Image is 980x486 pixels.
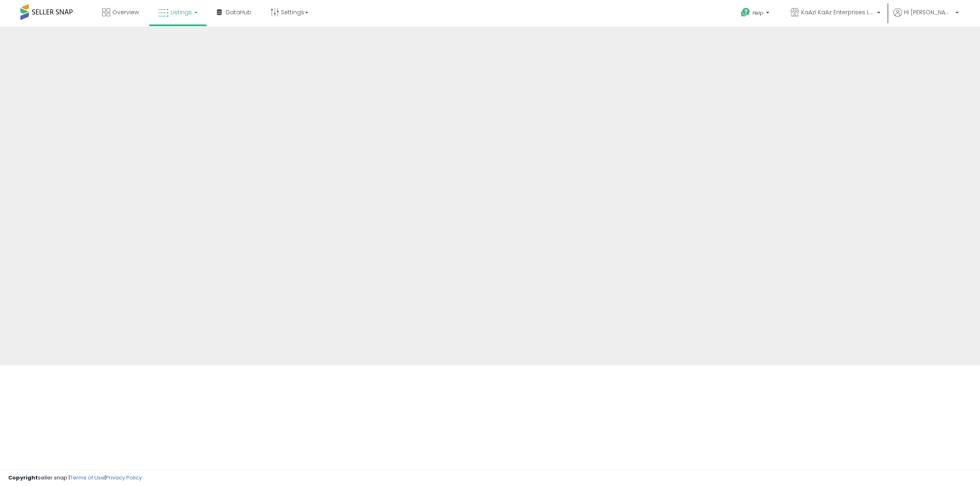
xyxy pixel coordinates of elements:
span: Help [753,9,764,16]
span: KaAzi KaAz Enterprises LLC [801,8,875,16]
a: Hi [PERSON_NAME] [893,8,959,27]
span: Listings [171,8,192,16]
a: Help [734,1,777,27]
i: Get Help [740,7,751,18]
span: Hi [PERSON_NAME] [904,8,953,16]
span: DataHub [226,8,252,16]
span: Overview [112,8,139,16]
